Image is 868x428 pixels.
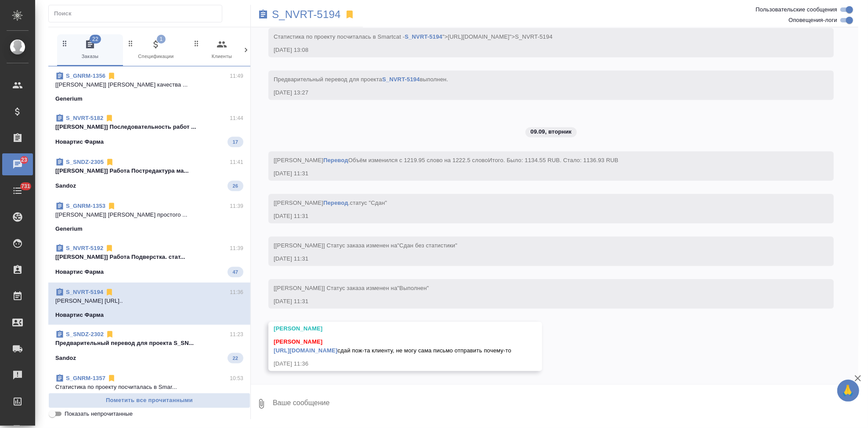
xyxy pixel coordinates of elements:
[107,72,116,80] svg: Отписаться
[127,39,185,61] span: Спецификации
[228,181,243,190] span: 26
[531,127,572,136] p: 09.09, вторник
[274,88,803,97] div: [DATE] 13:27
[230,374,243,383] p: 10:53
[157,35,166,44] span: 1
[274,338,322,345] span: [PERSON_NAME]
[55,167,243,175] p: [[PERSON_NAME]] Работа Постредактура ма...
[323,157,348,163] a: Перевод
[48,393,250,408] button: Пометить все прочитанными
[66,375,105,381] a: S_GNRM-1357
[107,374,116,383] svg: Отписаться
[274,212,803,221] div: [DATE] 11:31
[66,245,103,251] a: S_NVRT-5192
[837,380,859,402] button: 🙏
[274,169,803,178] div: [DATE] 11:31
[105,244,114,253] svg: Отписаться
[55,253,243,261] p: [[PERSON_NAME]] Работа Подверстка. стат...
[66,159,104,165] a: S_SNDZ-2305
[55,383,243,392] p: Cтатистика по проекту посчиталась в Smar...
[48,239,250,283] div: S_NVRT-519211:39[[PERSON_NAME]] Работа Подверстка. стат...Новартис Фарма47
[228,268,243,276] span: 47
[105,288,114,297] svg: Отписаться
[397,242,457,249] span: "Сдан без статистики"
[48,196,250,239] div: S_GNRM-135311:39[[PERSON_NAME]] [PERSON_NAME] простого ...Generium
[55,123,243,131] p: [[PERSON_NAME]] Последовательность работ ...
[55,94,83,103] p: Generium
[841,381,856,400] span: 🙏
[2,153,33,175] a: 23
[756,5,837,14] span: Пользовательские сообщения
[272,10,341,19] a: S_NVRT-5194
[274,338,511,354] span: сдай пож-та клиенту, не могу сама письмо отправить почему-то
[274,359,511,368] div: [DATE] 11:36
[350,199,387,206] span: статус "Сдан"
[55,354,76,363] p: Sandoz
[16,156,33,164] span: 23
[230,244,243,253] p: 11:39
[16,182,36,191] span: 731
[66,115,103,121] a: S_NVRT-5182
[48,152,250,196] div: S_SNDZ-230511:41[[PERSON_NAME]] Работа Постредактура ма...Sandoz26
[488,157,618,163] span: Итого. Было: 1134.55 RUB. Стало: 1136.93 RUB
[274,324,511,333] div: [PERSON_NAME]
[230,330,243,339] p: 11:23
[55,297,243,305] p: [PERSON_NAME] [URL]..
[323,199,348,206] a: Перевод
[382,76,420,83] a: S_NVRT-5194
[61,39,69,47] svg: Зажми и перетащи, чтобы поменять порядок вкладок
[55,311,104,319] p: Новартис Фарма
[274,297,803,306] div: [DATE] 11:31
[55,138,104,146] p: Новартис Фарма
[397,285,429,291] span: "Выполнен"
[66,331,104,337] a: S_SNDZ-2302
[55,268,104,276] p: Новартис Фарма
[66,289,103,295] a: S_NVRT-5194
[105,114,114,123] svg: Отписаться
[228,138,243,146] span: 17
[55,339,243,348] p: Предварительный перевод для проекта S_SN...
[274,46,803,54] div: [DATE] 13:08
[2,180,33,202] a: 731
[61,39,119,61] span: Заказы
[48,283,250,325] div: S_NVRT-519411:36[PERSON_NAME] [URL]..Новартис Фарма
[274,157,618,163] span: [[PERSON_NAME] Объём изменился с 1219.95 слово на 1222.5 слово
[48,66,250,109] div: S_GNRM-135611:49[[PERSON_NAME]] [PERSON_NAME] качества ...Generium
[274,199,387,206] span: [[PERSON_NAME] .
[48,325,250,369] div: S_SNDZ-230211:23Предварительный перевод для проекта S_SN...Sandoz22
[65,410,133,418] span: Показать непрочитанные
[274,76,448,83] span: Предварительный перевод для проекта выполнен.
[54,7,222,20] input: Поиск
[127,39,135,47] svg: Зажми и перетащи, чтобы поменять порядок вкладок
[230,288,243,297] p: 11:36
[90,35,101,44] span: 22
[788,16,837,25] span: Оповещения-логи
[228,354,243,363] span: 22
[53,395,246,406] span: Пометить все прочитанными
[48,369,250,411] div: S_GNRM-135710:53Cтатистика по проекту посчиталась в Smar...Generium
[55,181,76,190] p: Sandoz
[230,72,243,80] p: 11:49
[230,202,243,210] p: 11:39
[230,114,243,123] p: 11:44
[55,80,243,89] p: [[PERSON_NAME]] [PERSON_NAME] качества ...
[405,33,442,40] a: S_NVRT-5194
[66,73,105,79] a: S_GNRM-1356
[274,347,337,354] a: [URL][DOMAIN_NAME]
[192,39,251,61] span: Клиенты
[66,203,105,209] a: S_GNRM-1353
[230,158,243,167] p: 11:41
[55,225,83,233] p: Generium
[274,33,553,40] span: Cтатистика по проекту посчиталась в Smartcat - ">[URL][DOMAIN_NAME]">S_NVRT-5194
[48,109,250,152] div: S_NVRT-518211:44[[PERSON_NAME]] Последовательность работ ...Новартис Фарма17
[55,210,243,219] p: [[PERSON_NAME]] [PERSON_NAME] простого ...
[105,330,114,339] svg: Отписаться
[274,285,429,291] span: [[PERSON_NAME]] Статус заказа изменен на
[274,242,457,249] span: [[PERSON_NAME]] Статус заказа изменен на
[105,158,114,167] svg: Отписаться
[274,254,803,263] div: [DATE] 11:31
[192,39,201,47] svg: Зажми и перетащи, чтобы поменять порядок вкладок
